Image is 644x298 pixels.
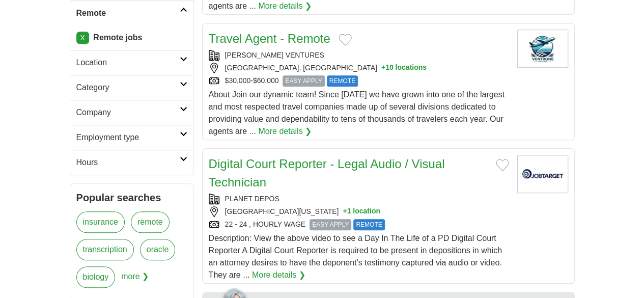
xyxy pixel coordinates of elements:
[343,206,347,217] span: +
[70,125,193,150] a: Employment type
[517,30,568,68] img: Company logo
[70,1,193,25] a: Remote
[76,190,187,205] h2: Popular searches
[381,63,427,73] button: +10 locations
[209,90,505,136] span: About Join our dynamic team! Since [DATE] we have grown into one of the largest and most respecte...
[76,211,125,233] a: insurance
[343,206,380,217] button: +1 location
[327,75,358,87] span: REMOTE
[353,219,384,230] span: REMOTE
[209,234,502,279] span: Description: View the above video to see a Day In The Life of a PD Digital Court Reporter A Digit...
[209,32,330,45] a: Travel Agent - Remote
[93,33,142,42] strong: Remote jobs
[70,150,193,175] a: Hours
[70,75,193,100] a: Category
[76,7,180,19] h2: Remote
[496,159,509,171] button: Add to favorite jobs
[70,100,193,125] a: Company
[209,219,509,230] div: 22 - 24 , HOURLY WAGE
[76,32,89,44] a: X
[76,82,180,94] h2: Category
[140,239,176,260] a: oracle
[339,34,352,46] button: Add to favorite jobs
[252,269,305,281] a: More details ❯
[209,75,509,87] div: $30,000-$60,000
[209,157,445,189] a: Digital Court Reporter - Legal Audio / Visual Technician
[381,63,385,73] span: +
[517,155,568,193] img: Company logo
[121,266,149,294] span: more ❯
[310,219,351,230] span: EASY APPLY
[209,194,509,204] div: PLANET DEPOS
[209,63,509,73] div: [GEOGRAPHIC_DATA], [GEOGRAPHIC_DATA]
[76,156,180,169] h2: Hours
[258,125,312,138] a: More details ❯
[209,206,509,217] div: [GEOGRAPHIC_DATA][US_STATE]
[283,75,324,87] span: EASY APPLY
[76,239,134,260] a: transcription
[76,131,180,144] h2: Employment type
[70,50,193,75] a: Location
[76,106,180,119] h2: Company
[131,211,170,233] a: remote
[76,266,116,288] a: biology
[76,57,180,69] h2: Location
[209,50,509,61] div: [PERSON_NAME] VENTURES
